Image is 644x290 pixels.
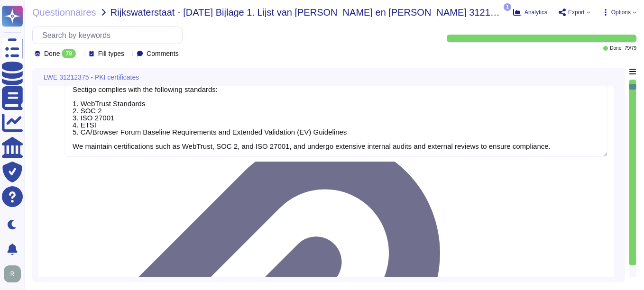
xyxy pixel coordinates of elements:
span: Done [44,50,60,57]
button: user [2,263,28,284]
span: LWE 31212375 - PKI certificates [44,74,139,81]
span: Comments [147,50,179,57]
span: Export [568,9,585,15]
textarea: Sectigo complies with the following standards: 1. WebTrust Standards 2. SOC 2 3. ISO 27001 4. ETS... [64,78,608,157]
span: Rijkswaterstaat - [DATE] Bijlage 1. Lijst van [PERSON_NAME] en [PERSON_NAME] 31212375.nl.en (1) [110,8,502,17]
span: Analytics [524,9,547,15]
span: 79 / 79 [625,46,636,51]
span: Options [611,9,631,15]
span: Fill types [98,50,124,57]
input: Search by keywords [37,27,182,44]
div: 79 [62,49,75,58]
button: Analytics [513,9,547,16]
span: 1 [504,3,511,11]
img: user [4,265,21,282]
span: Done: [610,46,623,51]
span: Questionnaires [32,8,96,17]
